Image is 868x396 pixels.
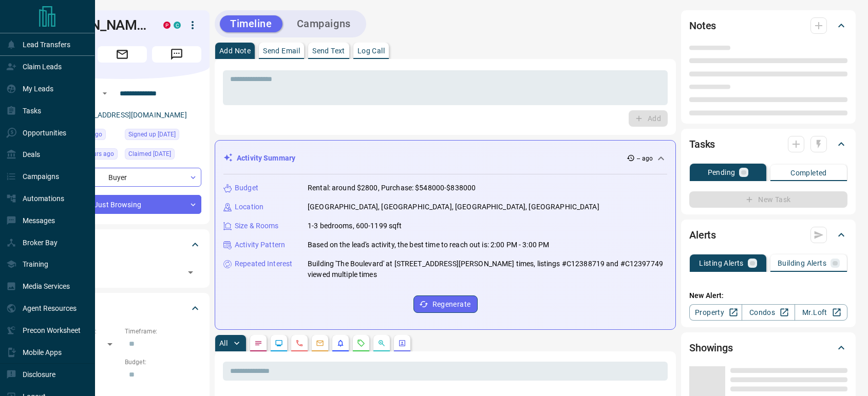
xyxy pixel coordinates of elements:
button: Open [183,265,198,280]
h2: Showings [689,340,733,356]
p: -- ago [637,154,653,163]
p: Budget: [125,358,201,367]
p: 1-3 bedrooms, 600-1199 sqft [308,221,402,231]
div: Tasks [689,132,847,156]
div: Buyer [43,168,201,187]
div: Showings [689,335,847,360]
div: Just Browsing [43,195,201,214]
h2: Notes [689,17,716,34]
div: Criteria [43,296,201,321]
svg: Notes [254,339,262,347]
button: Timeline [220,15,282,32]
p: Activity Summary [237,153,295,164]
p: Building Alerts [778,260,826,267]
h1: [PERSON_NAME] [43,17,148,33]
div: Tue Nov 26 2019 [125,129,201,143]
span: Email [98,46,147,63]
p: All [219,340,228,347]
p: Log Call [357,47,385,54]
p: Based on the lead's activity, the best time to reach out is: 2:00 PM - 3:00 PM [308,240,549,250]
p: Send Text [312,47,345,54]
span: Message [152,46,201,63]
p: New Alert: [689,290,847,301]
p: Listing Alerts [699,260,744,267]
p: Location [235,202,263,212]
p: Building 'The Boulevard' at [STREET_ADDRESS][PERSON_NAME] times, listings #C12388719 and #C123977... [308,259,667,280]
p: Repeated Interest [235,259,292,269]
button: Regenerate [413,295,478,313]
svg: Opportunities [378,339,386,347]
div: Thu Aug 12 2021 [125,148,201,163]
div: Activity Summary-- ago [223,149,667,168]
svg: Agent Actions [398,339,406,347]
a: Mr.Loft [795,304,847,321]
svg: Requests [357,339,365,347]
a: Property [689,304,742,321]
p: Add Note [219,47,251,54]
p: Activity Pattern [235,240,285,250]
p: Timeframe: [125,327,201,336]
div: Tags [43,232,201,257]
p: Pending [708,169,735,176]
p: Rental: around $2800, Purchase: $548000-$838000 [308,183,476,193]
button: Open [99,87,111,100]
svg: Calls [295,339,304,347]
p: Budget [235,183,258,193]
span: Signed up [DATE] [128,129,176,140]
span: Claimed [DATE] [128,149,171,159]
p: Completed [790,169,827,176]
div: property.ca [163,22,171,29]
a: Condos [742,304,795,321]
div: Alerts [689,223,847,247]
button: Campaigns [287,15,361,32]
h2: Tasks [689,136,715,152]
p: Size & Rooms [235,221,279,231]
p: [GEOGRAPHIC_DATA], [GEOGRAPHIC_DATA], [GEOGRAPHIC_DATA], [GEOGRAPHIC_DATA] [308,202,599,212]
svg: Lead Browsing Activity [275,339,283,347]
svg: Emails [316,339,324,347]
svg: Listing Alerts [336,339,345,347]
p: Send Email [263,47,300,54]
h2: Alerts [689,227,716,243]
div: Notes [689,13,847,38]
a: [EMAIL_ADDRESS][DOMAIN_NAME] [71,111,187,119]
div: condos.ca [174,22,181,29]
